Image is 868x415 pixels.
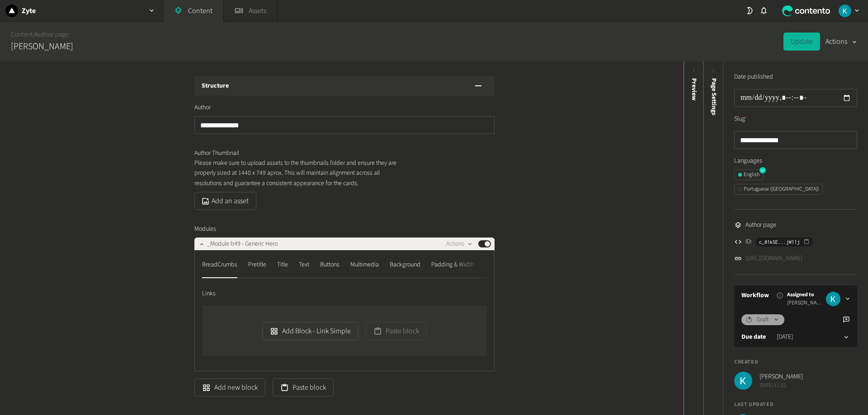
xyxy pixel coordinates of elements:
span: Modules [194,224,216,234]
a: [URL][DOMAIN_NAME] [745,254,802,263]
div: Multimedia [350,257,379,272]
button: Paste block [366,322,427,340]
span: Author Thumbnail [194,149,239,158]
a: Workflow [741,291,769,300]
div: Text [299,257,309,272]
button: Draft [741,314,784,325]
span: [PERSON_NAME] [787,299,822,307]
div: Preview [689,78,699,101]
h2: [PERSON_NAME] [11,40,73,53]
a: Content [11,30,33,39]
button: Update [783,33,820,51]
button: Actions [446,238,473,249]
span: c_01k5E...jW11j [759,238,800,246]
div: Title [277,257,288,272]
button: Add new block [194,378,265,396]
div: Portuguese ([GEOGRAPHIC_DATA]) [738,185,819,193]
img: Karlo Jedud [826,292,840,306]
button: c_01k5E...jW11j [755,238,813,247]
h3: Structure [202,81,229,91]
label: Date published [734,72,773,82]
img: Karlo Jedud [734,372,752,390]
span: Author page [745,220,776,230]
h4: Last updated [734,401,857,409]
label: Slug [734,114,747,124]
img: Zyte [5,5,18,17]
button: Add an asset [194,192,256,210]
span: Author [194,103,211,112]
span: [DATE] 11:22 [759,382,803,390]
div: BreadCrumbs [202,257,237,272]
button: Portuguese ([GEOGRAPHIC_DATA]) [734,184,823,195]
button: Paste block [273,378,334,396]
span: Assigned to [787,291,822,299]
span: _Module b49 - Generic Hero [207,239,278,249]
span: / [33,30,35,39]
div: Buttons [320,257,340,272]
span: ID: [745,237,752,247]
h2: Zyte [22,5,36,16]
button: Actions [826,33,857,51]
div: Padding & Width [431,257,474,272]
time: [DATE] [777,332,793,342]
h4: Created [734,358,857,366]
span: [PERSON_NAME] [759,372,803,382]
p: Please make sure to upload assets to the thumbnails folder and ensure they are properly sized at ... [194,158,400,188]
span: Draft [757,315,769,325]
label: Due date [741,332,766,342]
button: Add Block - Link Simple [262,322,359,340]
label: Languages [734,156,857,166]
span: Page Settings [709,78,719,115]
span: Links [202,289,216,298]
div: Background [390,257,420,272]
button: English [734,169,764,180]
a: Author page [35,30,68,39]
img: Karlo Jedud [839,5,851,17]
div: English [738,171,759,179]
div: Pretitle [248,257,266,272]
